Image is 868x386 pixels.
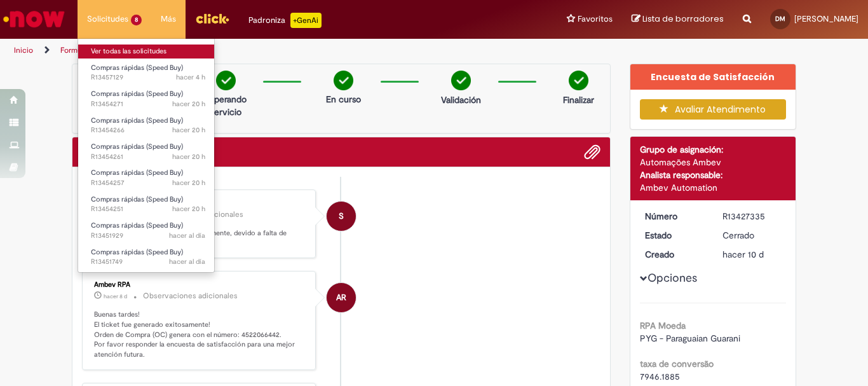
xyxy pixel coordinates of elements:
a: Inicio [14,45,33,55]
img: check-circle-green.png [334,71,353,90]
div: Padroniza [248,13,322,28]
small: Observaciones adicionales [143,291,238,301]
span: R13451749 [91,257,205,267]
span: Solicitudes [87,13,128,25]
p: Finalizar [563,93,594,106]
time: 27/08/2025 19:32:56 [172,99,205,109]
b: RPA Moeda [640,320,686,331]
p: En curso [326,93,361,106]
span: PYG - Paraguaian Guarani [640,333,740,344]
a: Abrir R13454257 : Compras rápidas (Speed Buy) [78,166,218,190]
button: Avaliar Atendimento [640,99,787,120]
time: 27/08/2025 19:23:01 [172,178,205,188]
span: hacer 20 h [172,178,205,188]
time: 20/08/2025 17:02:22 [104,293,127,300]
span: R13457129 [91,72,205,83]
p: Buenas tardes! El ticket fue generado exitosamente! Orden de Compra (OC) genera con el número: 45... [94,310,306,360]
span: AR [336,282,346,313]
a: Abrir R13454261 : Compras rápidas (Speed Buy) [78,140,218,163]
span: 7946.1885 [640,371,680,382]
div: Analista responsable: [640,169,787,181]
a: Ver todas las solicitudes [78,45,218,59]
span: Compras rápidas (Speed Buy) [91,221,183,230]
a: Abrir R13451749 : Compras rápidas (Speed Buy) [78,245,218,269]
span: 8 [131,15,142,25]
span: Compras rápidas (Speed Buy) [91,247,183,257]
span: Compras rápidas (Speed Buy) [91,89,183,99]
img: check-circle-green.png [451,71,471,90]
span: hacer 8 d [104,293,127,300]
span: [PERSON_NAME] [794,13,858,24]
img: check-circle-green.png [569,71,588,90]
div: Grupo de asignación: [640,143,787,156]
div: Cerrado [722,229,782,242]
time: 28/08/2025 11:22:58 [176,72,205,82]
span: Favoritos [578,13,613,25]
span: Compras rápidas (Speed Buy) [91,116,183,125]
p: +GenAi [290,13,322,28]
span: hacer 4 h [176,72,205,82]
a: Abrir R13457129 : Compras rápidas (Speed Buy) [78,61,218,85]
p: Validación [441,93,481,106]
dt: Estado [635,229,714,242]
div: Encuesta de Satisfacción [630,64,796,90]
button: Agregar archivos adjuntos [584,144,600,160]
span: R13454266 [91,125,205,135]
span: hacer 20 h [172,152,205,162]
span: DM [775,15,785,23]
div: Ambev RPA [94,281,306,289]
span: R13451929 [91,231,205,241]
div: System [327,202,356,231]
span: R13454261 [91,152,205,162]
dt: Creado [635,248,714,261]
span: hacer al día [169,231,205,240]
a: Abrir R13451929 : Compras rápidas (Speed Buy) [78,219,218,242]
span: Compras rápidas (Speed Buy) [91,63,183,72]
div: Ambev Automation [640,181,787,194]
b: taxa de conversão [640,358,714,369]
span: hacer 20 h [172,204,205,214]
span: Compras rápidas (Speed Buy) [91,195,183,204]
a: Formulário de Solicitud [60,45,140,55]
span: S [339,201,344,231]
span: hacer 10 d [722,249,764,260]
img: click_logo_yellow_360x200.png [195,9,229,28]
a: Lista de borradores [632,13,724,25]
img: ServiceNow [1,6,67,32]
span: Lista de borradores [642,13,724,25]
span: R13454271 [91,99,205,109]
div: Automações Ambev [640,156,787,169]
span: hacer 20 h [172,99,205,109]
time: 27/08/2025 19:18:50 [172,204,205,214]
span: Más [161,13,176,25]
time: 27/08/2025 19:28:49 [172,125,205,135]
p: Esperando servicio [195,93,257,118]
time: 27/08/2025 19:26:03 [172,152,205,162]
time: 27/08/2025 11:33:24 [169,231,205,240]
span: R13454251 [91,204,205,214]
div: R13427335 [722,210,782,223]
span: R13454257 [91,178,205,188]
a: Abrir R13454266 : Compras rápidas (Speed Buy) [78,114,218,137]
span: hacer al día [169,257,205,266]
span: Compras rápidas (Speed Buy) [91,142,183,151]
time: 19/08/2025 09:52:11 [722,249,764,260]
span: hacer 20 h [172,125,205,135]
time: 27/08/2025 11:07:54 [169,257,205,266]
a: Abrir R13454271 : Compras rápidas (Speed Buy) [78,87,218,111]
ul: Rutas de acceso a la página [10,39,569,62]
div: Ambev RPA [327,283,356,312]
ul: Solicitudes [78,38,215,273]
span: Compras rápidas (Speed Buy) [91,168,183,177]
div: 19/08/2025 09:52:11 [722,248,782,261]
a: Abrir R13454251 : Compras rápidas (Speed Buy) [78,193,218,216]
dt: Número [635,210,714,223]
img: check-circle-green.png [216,71,236,90]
